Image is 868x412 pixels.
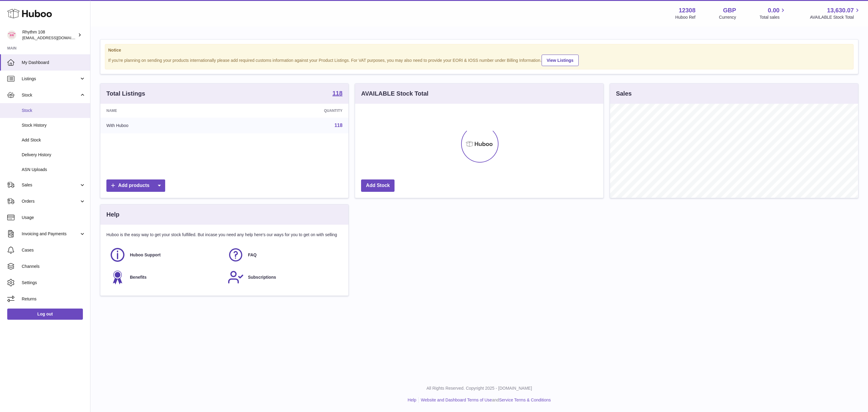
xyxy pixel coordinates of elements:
span: AVAILABLE Stock Total [810,14,861,20]
span: Settings [22,280,86,286]
a: Add Stock [361,179,395,192]
a: 0.00 Total sales [759,6,786,20]
span: Orders [22,198,79,204]
th: Name [100,104,231,118]
span: 13,630.07 [827,6,854,14]
span: [EMAIL_ADDRESS][DOMAIN_NAME] [22,35,89,40]
span: Stock [22,108,86,113]
a: Help [408,398,417,402]
span: Channels [22,264,86,269]
span: Sales [22,182,79,188]
a: Service Terms & Conditions [499,398,551,402]
span: Delivery History [22,152,86,158]
a: Log out [7,309,83,319]
h3: AVAILABLE Stock Total [361,90,428,98]
a: Subscriptions [228,269,340,285]
a: View Listings [542,55,579,66]
a: FAQ [228,247,340,263]
li: and [419,397,551,403]
h3: Sales [616,90,632,98]
strong: Notice [108,47,850,53]
strong: 118 [332,90,342,96]
div: Rhythm 108 [22,29,77,41]
div: Huboo Ref [675,14,696,20]
a: Huboo Support [109,247,222,263]
span: Add Stock [22,137,86,143]
span: Benefits [130,274,146,280]
span: Cases [22,247,86,253]
h3: Total Listings [106,90,145,98]
p: Huboo is the easy way to get your stock fulfilled. But incase you need any help here's our ways f... [106,232,342,238]
span: Subscriptions [248,274,276,280]
strong: 12308 [679,6,696,14]
span: Stock History [22,122,86,128]
span: Invoicing and Payments [22,231,79,237]
span: ASN Uploads [22,167,86,173]
a: Add products [106,179,165,192]
span: Stock [22,92,79,98]
a: 118 [332,90,342,97]
span: 0.00 [768,6,780,14]
th: Quantity [231,104,348,118]
a: Benefits [109,269,222,285]
span: Total sales [759,14,786,20]
a: 13,630.07 AVAILABLE Stock Total [810,6,861,20]
span: Returns [22,296,86,302]
a: Website and Dashboard Terms of Use [421,398,492,402]
span: Usage [22,215,86,220]
img: orders@rhythm108.com [7,30,16,40]
a: 118 [335,123,343,128]
span: FAQ [248,252,257,258]
strong: GBP [723,6,736,14]
h3: Help [106,211,119,219]
span: Huboo Support [130,252,161,258]
span: My Dashboard [22,60,86,65]
div: If you're planning on sending your products internationally please add required customs informati... [108,54,850,66]
td: With Huboo [100,118,231,133]
span: Listings [22,76,79,82]
p: All Rights Reserved. Copyright 2025 - [DOMAIN_NAME] [95,385,863,391]
div: Currency [719,14,736,20]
